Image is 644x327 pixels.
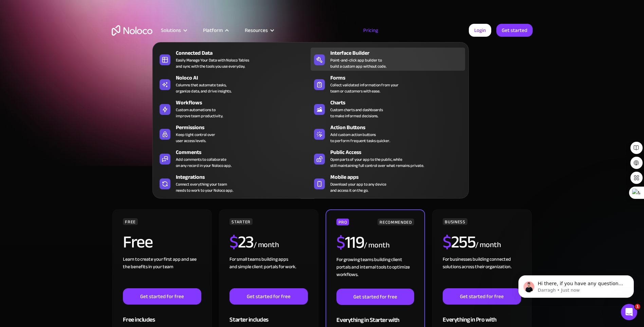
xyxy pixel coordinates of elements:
[443,218,467,225] div: BUSINESS
[156,122,311,145] a: PermissionsKeep tight control overuser access levels.
[635,304,640,309] span: 1
[336,219,349,225] div: PRO
[245,26,268,35] div: Resources
[336,289,414,305] a: Get started for free
[152,26,195,35] div: Solutions
[355,26,387,35] a: Pricing
[336,305,414,327] div: Everything in Starter with
[330,49,468,57] div: Interface Builder
[330,82,399,94] div: Collect validated information from your team or customers with ease.
[176,49,314,57] div: Connected Data
[176,132,215,144] div: Keep tight control over user access levels.
[176,173,314,181] div: Integrations
[443,305,521,327] div: Everything in Pro with
[621,304,637,320] iframe: Intercom live chat
[330,74,468,82] div: Forms
[176,148,314,156] div: Comments
[123,234,152,251] h2: Free
[176,57,249,69] div: Easily Manage Your Data with Noloco Tables and sync with the tools you use everyday.
[443,226,451,258] span: $
[330,173,468,181] div: Mobile apps
[156,97,311,120] a: WorkflowsCustom automations toimprove team productivity.
[364,240,389,251] div: / month
[176,82,232,94] div: Columns that automate tasks, organize data, and drive insights.
[176,123,314,132] div: Permissions
[330,107,383,119] div: Custom charts and dashboards to make informed decisions.
[195,26,236,35] div: Platform
[311,172,465,195] a: Mobile appsDownload your app to any deviceand access it on the go.
[330,181,386,193] span: Download your app to any device and access it on the go.
[156,48,311,71] a: Connected DataEasily Manage Your Data with Noloco Tablesand sync with the tools you use everyday.
[176,156,232,169] div: Add comments to collaborate on any record in your Noloco app.
[443,234,475,251] h2: 255
[161,26,181,35] div: Solutions
[152,33,469,199] nav: Platform
[229,288,308,305] a: Get started for free
[229,234,254,251] h2: 23
[330,57,386,69] div: Point-and-click app builder to build a custom app without code.
[330,123,468,132] div: Action Buttons
[318,189,346,200] div: Yearly
[156,172,311,195] a: IntegrationsConnect everything your teamneeds to work to your Noloco app.
[330,132,390,144] div: Add custom action buttons to perform frequent tasks quicker.
[443,288,521,305] a: Get started for free
[156,72,311,96] a: Noloco AIColumns that automate tasks,organize data, and drive insights.
[203,26,223,35] div: Platform
[123,305,201,327] div: Free includes
[176,74,314,82] div: Noloco AI
[378,219,414,225] div: RECOMMENDED
[311,48,465,71] a: Interface BuilderPoint-and-click app builder tobuild a custom app without code.
[311,147,465,170] a: Public AccessOpen parts of your app to the public, whilestill maintaining full control over what ...
[229,256,308,288] div: For small teams building apps and simple client portals for work. ‍
[176,181,233,193] div: Connect everything your team needs to work to your Noloco app.
[263,189,298,200] div: Monthly
[496,24,533,37] a: Get started
[330,156,424,169] div: Open parts of your app to the public, while still maintaining full control over what remains priv...
[176,99,314,107] div: Workflows
[229,218,252,225] div: STARTER
[236,26,281,35] div: Resources
[311,97,465,120] a: ChartsCustom charts and dashboardsto make informed decisions.
[330,148,468,156] div: Public Access
[508,261,644,309] iframe: Intercom notifications message
[123,256,201,288] div: Learn to create your first app and see the benefits in your team ‍
[330,99,468,107] div: Charts
[254,240,279,251] div: / month
[311,72,465,96] a: FormsCollect validated information from yourteam or customers with ease.
[156,147,311,170] a: CommentsAdd comments to collaborateon any record in your Noloco app.
[475,240,501,251] div: / month
[336,256,414,289] div: For growing teams building client portals and internal tools to optimize workflows.
[229,226,238,258] span: $
[123,218,138,225] div: FREE
[123,288,201,305] a: Get started for free
[336,226,345,258] span: $
[112,71,533,92] h1: A plan for organizations of all sizes
[469,24,491,37] a: Login
[229,305,308,327] div: Starter includes
[311,122,465,145] a: Action ButtonsAdd custom action buttonsto perform frequent tasks quicker.
[443,256,521,288] div: For businesses building connected solutions across their organization. ‍
[112,25,152,36] a: home
[336,234,364,251] h2: 119
[176,107,223,119] div: Custom automations to improve team productivity.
